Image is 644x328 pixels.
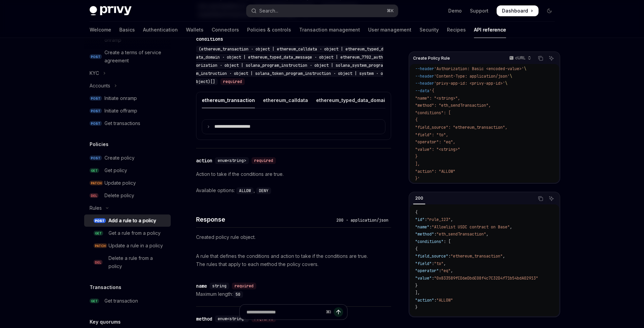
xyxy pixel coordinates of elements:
div: 200 [413,194,425,202]
span: \ [524,66,526,71]
span: https://[DOMAIN_NAME]/v1/policies/{policy_id}/rules [427,59,548,64]
span: : [439,268,441,273]
h4: Response [196,215,334,224]
button: Copy the contents from the code block [536,54,545,63]
img: dark logo [90,6,132,16]
span: "field_source" [415,253,448,259]
span: --header [415,74,434,79]
div: , [236,186,256,194]
a: POSTAdd a rule to a policy [84,214,171,227]
a: Recipes [447,22,466,38]
span: "field_source": "ethereum_transaction", [415,125,507,130]
span: (ethereum_transaction · object | ethereum_calldata · object | ethereum_typed_data_domain · object... [196,46,383,84]
a: POSTInitiate onramp [84,92,171,104]
span: POST [94,218,106,223]
div: Delete policy [104,191,134,200]
div: Maximum length: [196,290,391,298]
span: POST [90,54,102,59]
a: POSTCreate policy [84,152,171,164]
span: , [510,224,512,230]
span: 'privy-app-id: <privy-app-id>' [434,81,505,86]
span: "name": "<string>", [415,96,460,101]
a: GETGet a rule from a policy [84,227,171,239]
a: Transaction management [299,22,360,38]
span: : [425,217,427,222]
span: , [503,253,505,259]
span: POST [90,96,102,101]
span: \ [510,74,512,79]
a: DELDelete policy [84,189,171,202]
span: Create Policy Rule [413,56,450,61]
div: Accounts [90,82,110,90]
span: "ethereum_transaction" [451,253,503,259]
a: POSTCreate a terms of service agreement [84,46,171,67]
div: ethereum_calldata [263,92,308,108]
span: "eq" [441,268,451,273]
span: , [486,231,488,237]
div: Create a terms of service agreement [104,48,167,65]
span: ], [415,290,420,295]
h5: Transactions [90,283,121,291]
div: Get policy [104,166,127,175]
span: "action" [415,298,434,303]
span: "value" [415,275,432,281]
span: "value": "<string>" [415,147,460,152]
div: Rules [90,204,102,212]
span: "operator" [415,268,439,273]
span: "conditions" [415,239,444,244]
span: : [429,224,432,230]
div: conditions [196,36,223,42]
span: 'Content-Type: application/json' [434,74,510,79]
span: POST [90,156,102,161]
span: "field": "to", [415,132,448,138]
span: --url [415,59,427,64]
a: API reference [474,22,506,38]
button: Open search [246,5,398,17]
input: Ask a question... [246,305,323,320]
span: DEL [94,260,102,265]
button: Toggle Accounts section [84,80,171,92]
div: Get transaction [104,297,138,305]
div: ethereum_typed_data_domain [316,92,388,108]
code: ALLOW [236,187,254,194]
a: PATCHUpdate policy [84,177,171,189]
p: Created policy rule object. [196,233,391,241]
span: , [451,217,453,222]
a: Wallets [186,22,204,38]
a: POSTGet transactions [84,117,171,129]
span: ], [415,161,420,167]
span: } [415,154,418,159]
span: "method": "eth_sendTransaction", [415,103,491,108]
span: 'Authorization: Basic <encoded-value>' [434,66,524,71]
span: PATCH [90,181,103,186]
a: PATCHUpdate a rule in a policy [84,240,171,252]
span: "ALLOW" [436,298,453,303]
div: name [196,283,207,289]
span: PATCH [94,243,107,248]
span: "method" [415,231,434,237]
span: : [434,298,436,303]
div: ethereum_transaction [202,92,255,108]
span: --header [415,66,434,71]
button: Send message [334,307,343,317]
p: Action to take if the conditions are true. [196,170,391,178]
span: --header [415,81,434,86]
span: "Allowlist USDC contract on Base" [432,224,510,230]
div: KYC [90,69,99,77]
div: required [252,157,276,164]
code: 50 [233,291,243,298]
button: Toggle dark mode [544,5,555,16]
a: User management [368,22,411,38]
span: "rule_123" [427,217,451,222]
div: 200 - application/json [334,217,391,224]
span: GET [94,231,103,236]
div: Add a rule to a policy [109,217,156,225]
a: DELDelete a rule from a policy [84,252,171,272]
span: "id" [415,217,425,222]
a: GETGet transaction [84,295,171,307]
span: "0x833589fCD6eDb6E08f4c7C32D4f71b54bdA02913" [434,275,538,281]
span: : [434,231,436,237]
span: GET [90,299,99,304]
p: A rule that defines the conditions and action to take if the conditions are true. The rules that ... [196,252,391,268]
span: { [415,246,418,252]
